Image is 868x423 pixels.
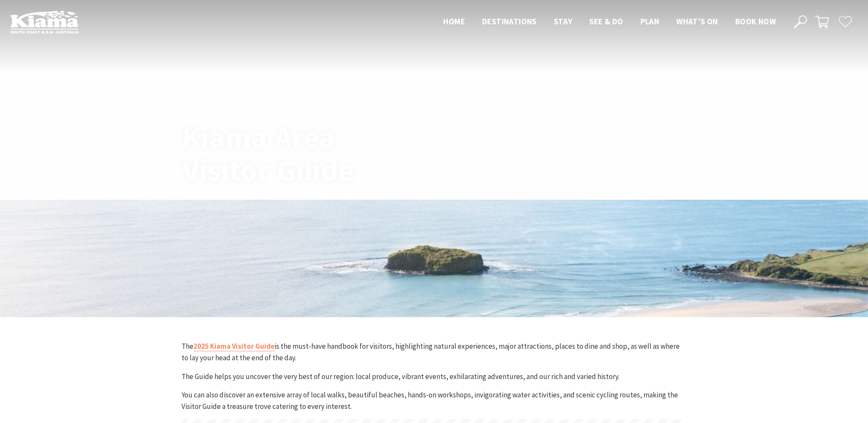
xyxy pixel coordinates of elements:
span: Stay [554,16,573,26]
p: The Guide helps you uncover the very best of our region: local produce, vibrant events, exhilarat... [181,371,687,382]
span: Book now [735,16,776,26]
nav: Main Menu [435,15,784,29]
p: The is the must-have handbook for visitors, highlighting natural experiences, major attractions, ... [181,341,687,364]
span: What’s On [676,16,718,26]
h1: Kiama Area Visitor Guide [182,121,424,187]
span: Destinations [482,16,537,26]
span: Home [443,16,465,26]
a: 2025 Kiama Visitor Guide [193,341,275,351]
img: Kiama Logo [10,10,79,34]
p: You can also discover an extensive array of local walks, beautiful beaches, hands-on workshops, i... [181,389,687,412]
span: See & Do [589,16,623,26]
span: Plan [640,16,660,26]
